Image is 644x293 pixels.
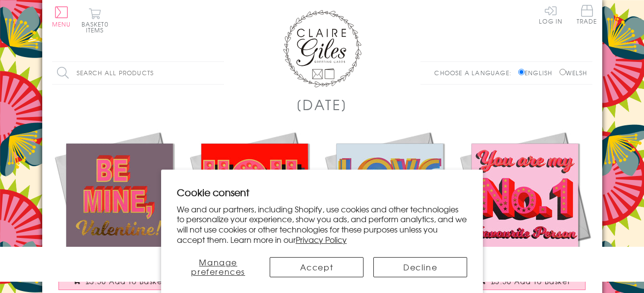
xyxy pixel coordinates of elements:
[177,204,468,245] p: We and our partners, including Shopify, use cookies and other technologies to personalize your ex...
[191,256,245,277] span: Manage preferences
[373,257,467,277] button: Decline
[214,62,224,84] input: Search
[187,129,322,264] img: Valentine's Day Card, You Rock, text foiled in shiny gold
[296,234,347,245] a: Privacy Policy
[177,185,468,199] h2: Cookie consent
[86,20,109,34] span: 0 items
[52,6,71,27] button: Menu
[283,10,362,88] img: Claire Giles Greetings Cards
[518,69,525,75] input: English
[52,20,71,29] span: Menu
[457,129,592,264] img: Valentine's Day Card, No. 1, text foiled in shiny gold
[434,68,516,77] p: Choose a language:
[52,62,224,84] input: Search all products
[518,68,557,77] label: English
[539,5,562,24] a: Log In
[577,5,597,26] a: Trade
[82,8,109,33] button: Basket0 items
[577,5,597,24] span: Trade
[560,69,566,75] input: Welsh
[322,129,457,264] img: Valentine's Day Card, Love You, text foiled in shiny gold
[560,68,588,77] label: Welsh
[52,129,187,264] img: Valentine's Day Card, Be Mine, text foiled in shiny gold
[296,94,348,115] h1: [DATE]
[270,257,364,277] button: Accept
[177,257,260,277] button: Manage preferences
